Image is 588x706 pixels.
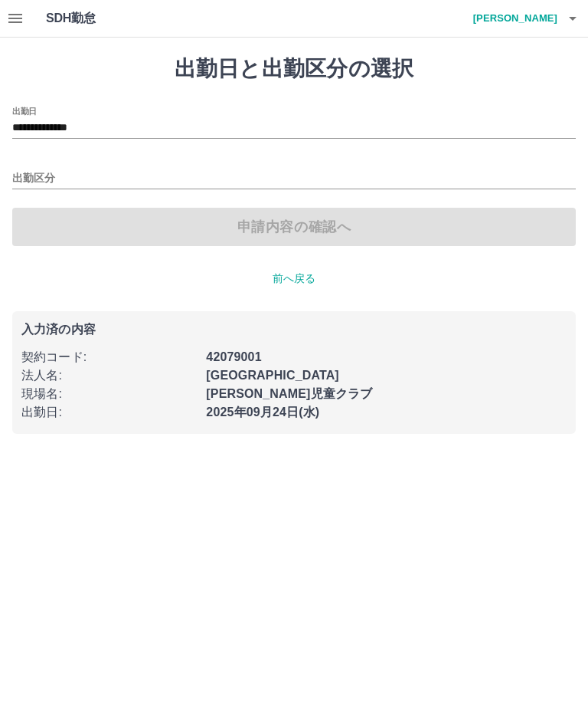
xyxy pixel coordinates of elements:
p: 入力済の内容 [21,323,567,336]
p: 出勤日 : [21,403,197,422]
b: 42079001 [206,350,261,363]
label: 出勤日 [12,105,37,117]
p: 契約コード : [21,348,197,366]
b: [PERSON_NAME]児童クラブ [206,387,372,400]
p: 前へ戻る [12,271,576,287]
p: 現場名 : [21,385,197,403]
h1: 出勤日と出勤区分の選択 [12,56,576,82]
b: [GEOGRAPHIC_DATA] [206,369,339,382]
b: 2025年09月24日(水) [206,406,319,419]
p: 法人名 : [21,366,197,385]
